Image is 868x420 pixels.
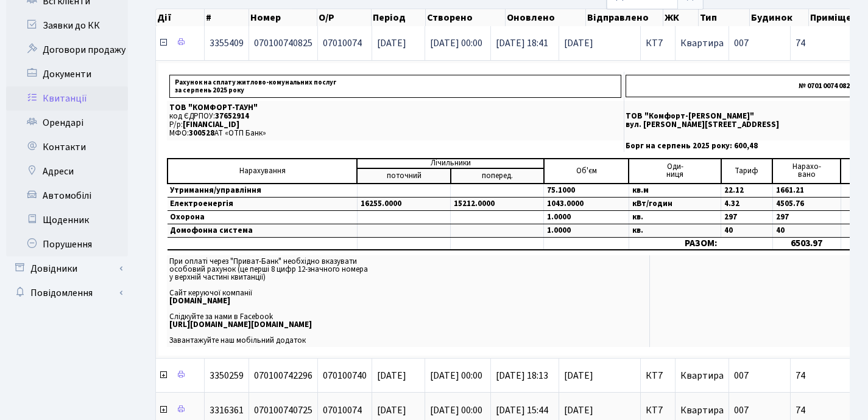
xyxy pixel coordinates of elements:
[564,38,635,48] span: [DATE]
[323,404,362,417] span: 07010074
[796,38,864,48] span: 74
[680,369,724,382] span: Квартира
[796,371,864,380] span: 74
[323,36,362,50] span: 07010074
[169,112,621,120] p: код ЄДРПОУ:
[169,129,621,137] p: МФО: АТ «ОТП Банк»
[215,111,249,122] span: 37652914
[6,281,128,305] a: Повідомлення
[750,9,808,26] th: Будинок
[6,232,128,256] a: Порушення
[451,168,544,184] td: поперед.
[6,86,128,111] a: Квитанції
[6,38,128,62] a: Договори продажу
[646,38,670,48] span: КТ7
[796,405,864,415] span: 74
[629,237,772,250] td: РАЗОМ:
[721,159,772,184] td: Тариф
[156,9,205,26] th: Дії
[372,9,426,26] th: Період
[680,404,724,417] span: Квартира
[6,135,128,159] a: Контакти
[168,210,357,224] td: Охорона
[6,208,128,232] a: Щоденник
[169,104,621,112] p: ТОВ "КОМФОРТ-ТАУН"
[586,9,664,26] th: Відправлено
[772,210,841,224] td: 297
[772,184,841,198] td: 1661.21
[430,36,482,50] span: [DATE] 00:00
[183,119,239,130] span: [FINANCIAL_ID]
[317,9,372,26] th: О/Р
[772,224,841,237] td: 40
[210,36,244,50] span: 3355409
[210,369,244,382] span: 3350259
[564,371,635,380] span: [DATE]
[357,159,544,168] td: Лічильники
[544,197,629,210] td: 1043.0000
[357,197,450,210] td: 16255.0000
[663,9,699,26] th: ЖК
[699,9,750,26] th: Тип
[646,371,670,380] span: КТ7
[564,405,635,415] span: [DATE]
[169,75,621,98] p: Рахунок на сплату житлово-комунальних послуг за серпень 2025 року
[721,210,772,224] td: 297
[734,404,749,417] span: 007
[6,184,128,208] a: Автомобілі
[734,369,749,382] span: 007
[6,111,128,135] a: Орендарі
[254,404,312,417] span: 070100740725
[6,159,128,184] a: Адреси
[6,13,128,38] a: Заявки до КК
[168,159,357,184] td: Нарахування
[377,369,406,382] span: [DATE]
[6,256,128,281] a: Довідники
[506,9,586,26] th: Оновлено
[721,224,772,237] td: 40
[629,210,721,224] td: кв.
[496,404,548,417] span: [DATE] 15:44
[323,369,367,382] span: 070100740
[721,197,772,210] td: 4.32
[721,184,772,198] td: 22.12
[377,36,406,50] span: [DATE]
[189,128,214,139] span: 300528
[430,369,482,382] span: [DATE] 00:00
[430,404,482,417] span: [DATE] 00:00
[167,255,649,347] td: При оплаті через "Приват-Банк" необхідно вказувати особовий рахунок (це перші 8 цифр 12-значного ...
[254,369,312,382] span: 070100742296
[734,36,749,50] span: 007
[496,369,548,382] span: [DATE] 18:13
[169,121,621,129] p: Р/р:
[169,295,230,306] b: [DOMAIN_NAME]
[680,36,724,50] span: Квартира
[451,197,544,210] td: 15212.0000
[544,159,629,184] td: Об'єм
[168,184,357,198] td: Утримання/управління
[544,210,629,224] td: 1.0000
[772,197,841,210] td: 4505.76
[772,237,841,250] td: 6503.97
[629,197,721,210] td: кВт/годин
[629,224,721,237] td: кв.
[254,36,312,50] span: 070100740825
[249,9,317,26] th: Номер
[629,159,721,184] td: Оди- ниця
[629,184,721,198] td: кв.м
[357,168,450,184] td: поточний
[377,404,406,417] span: [DATE]
[544,224,629,237] td: 1.0000
[646,405,670,415] span: КТ7
[496,36,548,50] span: [DATE] 18:41
[772,159,841,184] td: Нарахо- вано
[168,197,357,210] td: Електроенергія
[6,62,128,86] a: Документи
[544,184,629,198] td: 75.1000
[426,9,506,26] th: Створено
[210,404,244,417] span: 3316361
[169,319,312,330] b: [URL][DOMAIN_NAME][DOMAIN_NAME]
[168,224,357,237] td: Домофонна система
[205,9,249,26] th: #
